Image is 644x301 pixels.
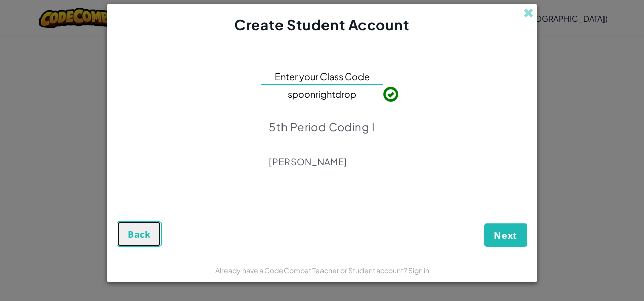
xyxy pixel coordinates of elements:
span: Back [128,228,151,240]
span: Already have a CodeCombat Teacher or Student account? [215,266,408,275]
p: 5th Period Coding I [269,120,375,134]
span: Next [494,229,517,241]
button: Back [117,221,162,247]
a: Sign in [408,266,429,275]
span: Create Student Account [234,16,409,33]
p: [PERSON_NAME] [269,156,375,168]
button: Next [484,223,527,247]
span: Enter your Class Code [275,69,370,84]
